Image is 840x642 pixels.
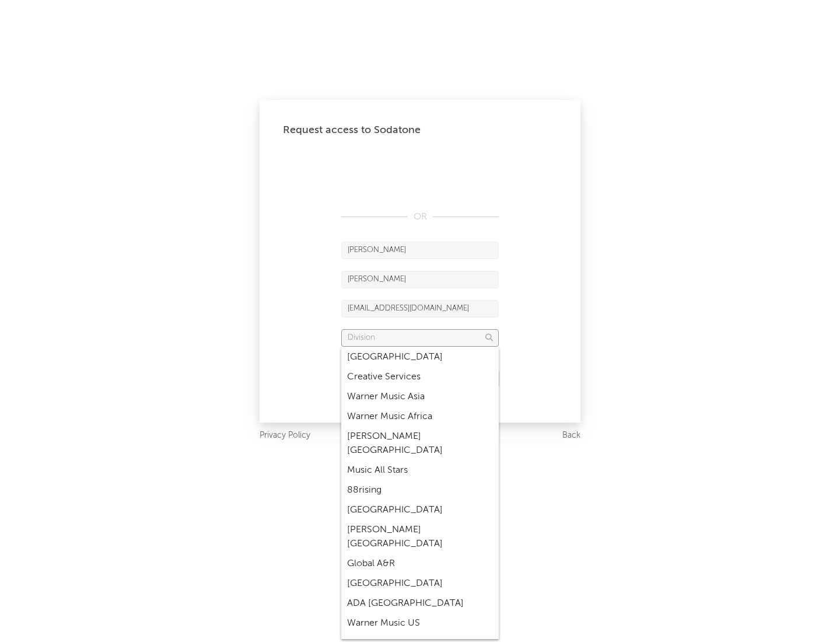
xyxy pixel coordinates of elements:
input: Email [341,300,499,317]
div: Creative Services [341,367,499,387]
div: [GEOGRAPHIC_DATA] [341,500,499,520]
div: OR [341,210,499,224]
div: Warner Music Asia [341,387,499,407]
input: Last Name [341,271,499,288]
div: Music All Stars [341,460,499,480]
div: Request access to Sodatone [283,123,557,137]
a: Back [562,428,580,443]
a: Privacy Policy [260,428,310,443]
div: Global A&R [341,554,499,574]
div: Warner Music Africa [341,407,499,427]
div: [PERSON_NAME] [GEOGRAPHIC_DATA] [341,427,499,460]
div: Warner Music US [341,613,499,633]
div: [PERSON_NAME] [GEOGRAPHIC_DATA] [341,520,499,554]
div: ADA [GEOGRAPHIC_DATA] [341,594,499,613]
input: Division [341,329,499,347]
div: [GEOGRAPHIC_DATA] [341,574,499,594]
div: [GEOGRAPHIC_DATA] [341,347,499,367]
input: First Name [341,242,499,259]
div: 88rising [341,480,499,500]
